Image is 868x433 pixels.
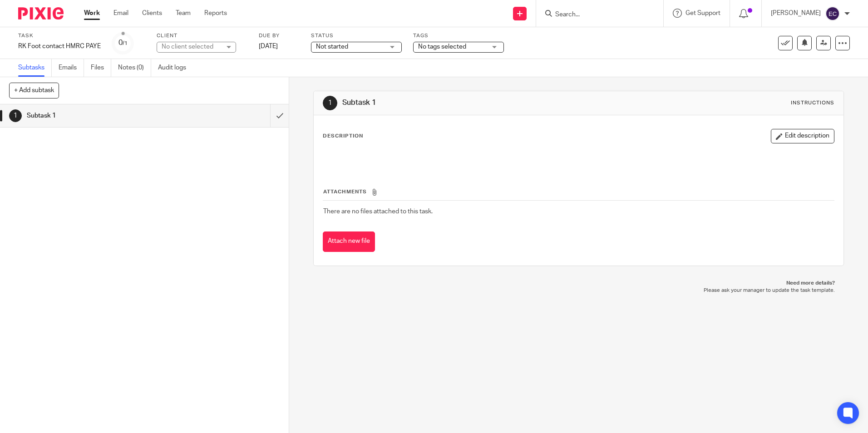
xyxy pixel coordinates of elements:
label: Tags [413,32,504,39]
span: [DATE] [259,43,278,49]
div: 1 [9,109,22,122]
span: Not started [316,44,348,50]
span: Attachments [323,189,367,194]
a: Emails [59,59,84,77]
span: No tags selected [418,44,466,50]
a: Notes (0) [118,59,151,77]
h1: Subtask 1 [342,98,598,108]
label: Task [18,32,101,39]
div: 0 [118,38,128,48]
p: Description [323,133,363,140]
button: Attach new file [323,231,375,252]
a: Files [91,59,111,77]
p: Please ask your manager to update the task template. [322,287,834,294]
div: RK Foot contact HMRC PAYE [18,42,101,51]
a: Email [113,9,128,18]
div: 1 [323,96,337,110]
span: Get Support [686,10,720,16]
small: /1 [123,41,128,46]
div: Instructions [791,99,834,107]
a: Work [84,9,100,18]
label: Client [157,32,247,39]
img: Pixie [18,7,64,20]
button: + Add subtask [9,83,59,98]
a: Audit logs [158,59,193,77]
a: Subtasks [18,59,52,77]
input: Search [554,11,636,19]
p: [PERSON_NAME] [771,9,821,18]
button: Edit description [771,129,834,143]
div: No client selected [162,42,221,51]
h1: Subtask 1 [27,109,183,123]
span: There are no files attached to this task. [323,208,433,215]
a: Clients [142,9,162,18]
label: Due by [259,32,300,39]
p: Need more details? [322,280,834,287]
a: Team [176,9,191,18]
img: svg%3E [825,6,840,21]
a: Reports [204,9,227,18]
label: Status [311,32,402,39]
